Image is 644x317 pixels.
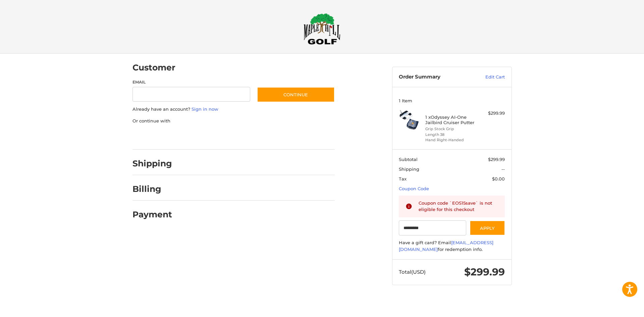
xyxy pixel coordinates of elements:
[399,166,419,172] span: Shipping
[132,79,251,85] label: Email
[470,220,505,235] button: Apply
[464,266,505,278] span: $299.99
[399,240,505,253] div: Have a gift card? Email for redemption info.
[132,209,172,220] h2: Payment
[257,87,335,102] button: Continue
[419,200,498,213] div: Coupon code `EOS15save` is not eligible for this checkout
[132,106,335,113] p: Already have an account?
[399,157,418,162] span: Subtotal
[425,114,477,125] h4: 1 x Odyssey AI-One Jailbird Cruiser Putter
[192,106,218,112] a: Sign in now
[304,13,340,45] img: Maple Hill Golf
[244,131,294,143] iframe: PayPal-venmo
[501,166,505,172] span: --
[399,98,505,103] h3: 1 Item
[399,186,429,191] a: Coupon Code
[187,131,237,143] iframe: PayPal-paylater
[425,137,477,143] li: Hand Right-Handed
[399,240,493,252] a: [EMAIL_ADDRESS][DOMAIN_NAME]
[132,184,172,194] h2: Billing
[132,118,335,124] p: Or continue with
[471,74,505,81] a: Edit Cart
[492,176,505,181] span: $0.00
[399,74,471,81] h3: Order Summary
[132,158,172,169] h2: Shipping
[399,269,426,275] span: Total (USD)
[425,132,477,138] li: Length 38
[399,220,466,235] input: Gift Certificate or Coupon Code
[132,62,175,73] h2: Customer
[425,126,477,132] li: Grip Stock Grip
[488,157,505,162] span: $299.99
[399,176,407,181] span: Tax
[130,131,180,143] iframe: PayPal-paypal
[478,110,505,117] div: $299.99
